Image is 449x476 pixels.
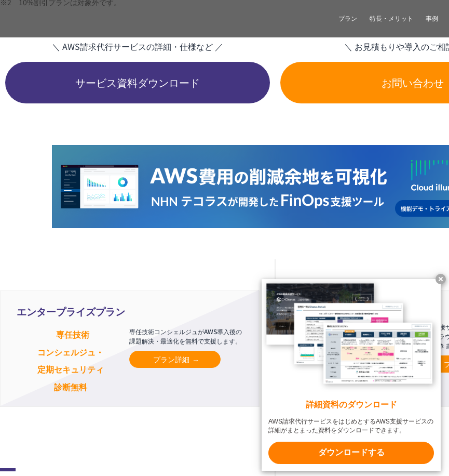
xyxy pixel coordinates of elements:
a: プラン詳細 [129,351,221,368]
span: サービス資料ダウンロード [5,75,270,90]
x-t: 詳細資料のダウンロード [268,399,434,411]
span: プラン詳細 [153,354,197,365]
x-t: ダウンロードする [268,442,434,464]
a: プラン [338,14,357,23]
small: 専任技術 コンシェルジュ・ 定期セキュリティ 診断無料 [37,328,104,393]
p: 専任技術コンシェルジュがAWS導入後の課題解決・最適化を無料で支援します。 [129,327,243,346]
a: 特長・メリット [370,14,413,23]
x-t: AWS請求代行サービスをはじめとするAWS支援サービスの詳細がまとまった資料をダウンロードできます。 [268,417,434,435]
a: 詳細資料のダウンロード AWS請求代行サービスをはじめとするAWS支援サービスの詳細がまとまった資料をダウンロードできます。 ダウンロードする [262,279,441,471]
span: ＼ AWS請求代行サービスの詳細・仕様など ／ [5,40,270,52]
a: 事例 [426,14,438,23]
a: サービス資料ダウンロード [5,62,270,103]
span: エンタープライズプラン [16,304,125,319]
